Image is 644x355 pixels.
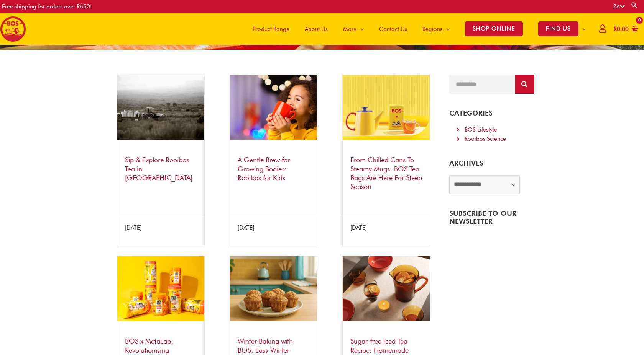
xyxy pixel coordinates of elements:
[239,13,593,45] nav: Site Navigation
[230,75,317,140] img: cute little girl with cup of rooibos
[465,125,497,135] div: BOS Lifestyle
[238,224,254,231] span: [DATE]
[117,75,204,140] img: rooibos tea
[379,18,407,41] span: Contact Us
[457,13,531,45] a: SHOP ONLINE
[350,224,367,231] span: [DATE]
[449,109,534,117] h4: CATEGORIES
[253,18,289,41] span: Product Range
[343,75,430,140] img: bos tea variety pack – the perfect rooibos gift
[125,224,141,231] span: [DATE]
[117,256,204,321] img: metalabxbos 250
[305,18,328,41] span: About Us
[612,21,638,38] a: View Shopping Cart, empty
[449,159,534,168] h5: ARCHIVES
[631,2,638,9] a: Search button
[335,13,371,45] a: More
[297,13,335,45] a: About Us
[415,13,457,45] a: Regions
[455,125,528,135] a: BOS Lifestyle
[538,21,578,36] span: FIND US
[371,13,415,45] a: Contact Us
[343,18,356,41] span: More
[449,209,534,226] h4: SUBSCRIBE TO OUR NEWSLETTER
[350,156,422,191] a: From Chilled Cans To Steamy Mugs: BOS Tea Bags Are Here For Steep Season
[614,26,617,33] span: R
[465,21,523,36] span: SHOP ONLINE
[465,134,506,144] div: Rooibos Science
[245,13,297,45] a: Product Range
[613,3,625,10] a: ZA
[515,75,534,94] button: Search
[614,26,629,33] bdi: 0.00
[343,256,430,321] img: Sugar-free Iced Tea Recipe: Home-made edition
[238,156,290,182] a: A Gentle Brew for Growing Bodies: Rooibos for Kids
[125,156,192,182] a: Sip & Explore Rooibos Tea in [GEOGRAPHIC_DATA]
[230,256,317,321] img: rooibos & honey muffins an easy dessert recipe with few ingredients
[455,134,528,144] a: Rooibos Science
[422,18,442,41] span: Regions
